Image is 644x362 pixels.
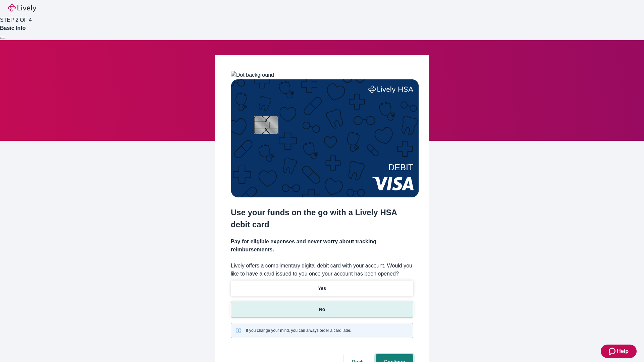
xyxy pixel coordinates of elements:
img: Lively [8,4,36,12]
p: Yes [318,285,326,292]
span: Help [617,347,629,355]
label: Lively offers a complimentary digital debit card with your account. Would you like to have a card... [231,262,413,278]
h2: Use your funds on the go with a Lively HSA debit card [231,206,413,231]
svg: Zendesk support icon [609,347,617,355]
p: No [319,306,325,313]
span: If you change your mind, you can always order a card later. [246,327,351,334]
button: No [231,302,413,317]
h4: Pay for eligible expenses and never worry about tracking reimbursements. [231,238,413,254]
button: Zendesk support iconHelp [601,345,637,358]
button: Yes [231,281,413,296]
img: Dot background [231,71,274,79]
img: Debit card [231,79,419,197]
